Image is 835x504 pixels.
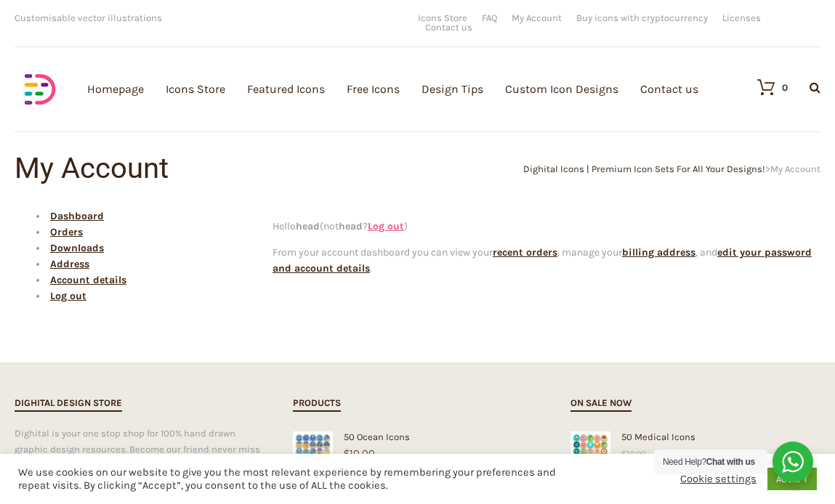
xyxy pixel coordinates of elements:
div: 0 [782,83,788,92]
h1: My Account [15,154,418,183]
strong: head [296,220,320,232]
span: $ [621,449,626,459]
a: Contact us [640,9,698,168]
a: Buy icons with cryptocurrency [576,13,708,23]
div: 50 Medical Icons [570,431,820,442]
a: billing address [622,246,695,259]
a: 50 Ocean Icons$10.00 [293,431,542,459]
a: Medical Icons50 Medical Icons$8.00 [570,431,820,471]
a: Dighital Icons | Premium Icon Sets For All Your Designs! [523,163,765,174]
a: Design Tips [421,9,483,168]
span: My Account [770,163,820,174]
a: Homepage [87,9,144,168]
div: Dighital is your one stop shop for 100% hand drawn graphic design resources. Become our friend ne... [15,426,264,473]
a: Account details [50,274,126,286]
h2: Products [293,395,341,412]
a: Dashboard [50,210,104,222]
a: recent orders [493,246,557,259]
a: Contact us [425,23,472,32]
div: We use cookies on our website to give you the most relevant experience by remembering your prefer... [18,466,577,492]
strong: Chat with us [706,457,755,467]
bdi: 10.00 [621,449,646,459]
a: FAQ [482,13,497,23]
span: $ [344,447,350,459]
a: Featured Icons [247,9,325,168]
a: My Account [512,13,562,23]
a: Free Icons [347,9,400,168]
a: Custom Icon Designs [505,9,618,168]
div: > [418,164,821,174]
p: From your account dashboard you can view your , manage your , and . [273,245,820,277]
a: Log out [368,220,404,232]
a: Icons Store [418,13,467,23]
a: ACCEPT [767,468,817,490]
img: Medical Icons [570,431,610,471]
a: 0 [743,78,788,96]
a: Licenses [722,13,761,23]
a: Orders [50,226,83,238]
p: Hello (not ? ) [273,219,820,235]
span: Need Help? [663,457,755,467]
strong: head [339,220,363,232]
bdi: 10.00 [344,447,375,459]
a: Icons Store [166,9,225,168]
h2: On sale now [570,395,632,412]
a: Downloads [50,242,104,254]
a: Log out [50,290,86,302]
div: 50 Ocean Icons [293,431,542,442]
h2: Dighital Design Store [15,395,122,412]
a: Cookie settings [680,473,757,486]
a: Address [50,258,89,270]
span: Customisable vector illustrations [15,12,162,23]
